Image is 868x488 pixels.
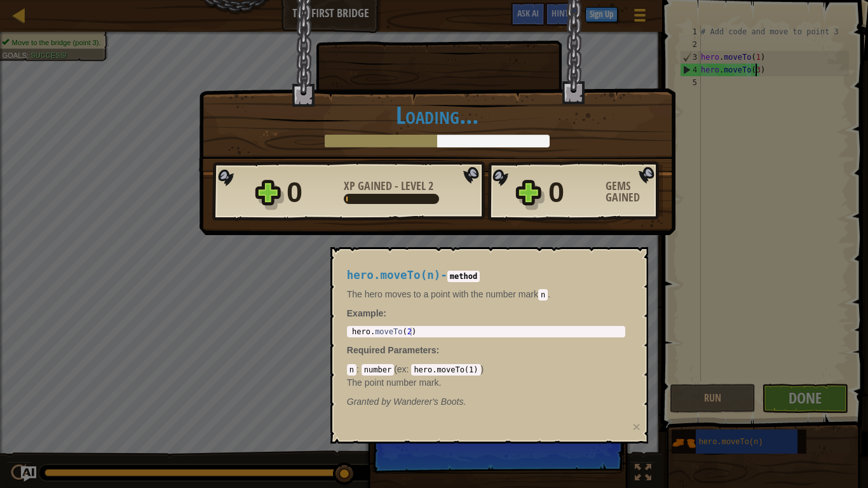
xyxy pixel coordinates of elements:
strong: : [347,308,386,318]
p: The hero moves to a point with the number mark . [347,288,625,301]
h1: Loading... [212,102,662,128]
em: Wanderer's Boots. [347,396,466,407]
code: n [347,364,356,376]
span: : [407,364,412,374]
button: × [633,420,641,433]
span: XP Gained [344,178,395,194]
code: method [447,271,480,282]
div: ( ) [347,363,625,388]
div: 0 [287,172,336,213]
span: hero.moveTo(n) [347,269,441,281]
h4: - [347,269,625,281]
span: Example [347,308,384,318]
code: number [362,364,394,376]
div: 0 [548,172,598,213]
span: Required Parameters [347,345,437,355]
div: Gems Gained [606,180,663,203]
p: The point number mark. [347,376,625,389]
span: ex [397,364,407,374]
code: hero.moveTo(1) [411,364,480,376]
span: : [437,345,440,355]
span: Level [398,178,428,194]
code: n [538,289,548,301]
span: 2 [428,178,433,194]
div: - [344,180,433,192]
span: : [356,364,362,374]
span: Granted by [347,396,393,407]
